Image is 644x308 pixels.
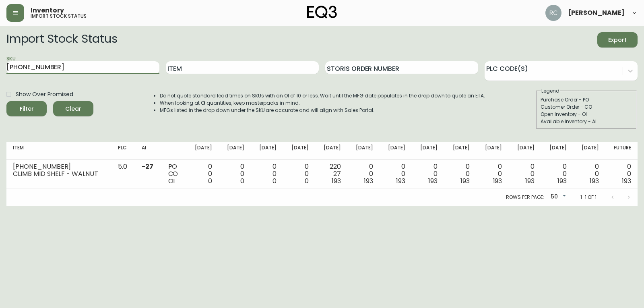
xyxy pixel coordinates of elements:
span: 193 [590,176,599,186]
p: Rows per page: [506,194,544,201]
span: -27 [142,162,153,171]
th: Item [6,142,111,160]
span: 0 [208,176,212,186]
span: 193 [428,176,438,186]
span: OI [168,176,175,186]
span: 193 [493,176,502,186]
th: [DATE] [412,142,444,160]
button: Filter [6,101,47,116]
div: [PHONE_NUMBER] [13,163,105,170]
div: CLIMB MID SHELF - WALNUT [13,170,105,178]
div: 0 0 [386,163,405,185]
button: Export [597,32,638,48]
span: 193 [622,176,631,186]
div: 0 0 [580,163,599,185]
span: 193 [525,176,535,186]
div: Open Inventory - OI [541,111,632,118]
td: 5.0 [111,160,135,188]
span: 193 [396,176,405,186]
div: 0 0 [418,163,438,185]
li: Do not quote standard lead times on SKUs with an OI of 10 or less. Wait until the MFG date popula... [160,92,485,99]
th: [DATE] [283,142,315,160]
th: [DATE] [444,142,476,160]
span: 193 [364,176,373,186]
span: 193 [557,176,567,186]
th: [DATE] [186,142,218,160]
th: AI [135,142,161,160]
th: [DATE] [573,142,605,160]
div: PO CO [168,163,180,185]
li: MFGs listed in the drop down under the SKU are accurate and will align with Sales Portal. [160,107,485,114]
th: [DATE] [476,142,508,160]
th: [DATE] [347,142,380,160]
div: 0 0 [483,163,502,185]
th: [DATE] [541,142,573,160]
th: [DATE] [219,142,251,160]
div: 220 27 [322,163,341,185]
p: 1-1 of 1 [580,194,597,201]
li: When looking at OI quantities, keep masterpacks in mind. [160,99,485,107]
div: 0 0 [289,163,309,185]
span: Show Over Promised [16,90,73,99]
img: 46fb21a3fa8e47cd26bba855d66542c0 [545,5,561,21]
div: 0 0 [450,163,470,185]
span: 193 [332,176,341,186]
div: Available Inventory - AI [541,118,632,125]
span: 0 [272,176,277,186]
div: 0 0 [257,163,277,185]
legend: Legend [541,87,560,95]
span: Export [604,35,631,45]
span: Inventory [31,7,64,14]
th: [DATE] [508,142,541,160]
th: [DATE] [380,142,412,160]
span: 0 [240,176,244,186]
div: Purchase Order - PO [541,96,632,103]
th: [DATE] [315,142,347,160]
div: 0 0 [192,163,212,185]
h2: Import Stock Status [6,32,117,48]
div: 0 0 [354,163,373,185]
th: Future [605,142,638,160]
th: PLC [111,142,135,160]
span: Clear [60,104,87,114]
div: 0 0 [515,163,534,185]
button: Clear [53,101,93,116]
div: 0 0 [612,163,631,185]
h5: import stock status [31,14,87,19]
img: logo [307,6,337,19]
div: 0 0 [547,163,567,185]
span: 193 [460,176,470,186]
span: [PERSON_NAME] [568,10,625,16]
div: 50 [547,190,568,204]
div: Customer Order - CO [541,103,632,111]
th: [DATE] [251,142,283,160]
div: 0 0 [225,163,244,185]
span: 0 [305,176,309,186]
